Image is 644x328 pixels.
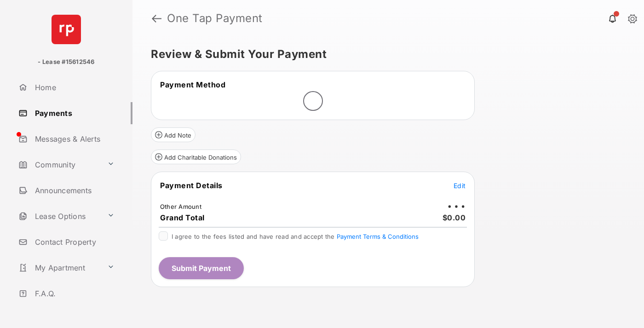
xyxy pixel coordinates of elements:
[160,80,225,89] span: Payment Method
[52,15,81,44] img: svg+xml;base64,PHN2ZyB4bWxucz0iaHR0cDovL3d3dy53My5vcmcvMjAwMC9zdmciIHdpZHRoPSI2NCIgaGVpZ2h0PSI2NC...
[454,182,466,190] span: Edit
[160,202,202,211] td: Other Amount
[15,128,132,150] a: Messages & Alerts
[159,257,244,279] button: Submit Payment
[160,181,223,190] span: Payment Details
[15,76,132,98] a: Home
[15,282,132,305] a: F.A.Q.
[15,102,132,124] a: Payments
[15,205,103,227] a: Lease Options
[160,213,205,222] span: Grand Total
[454,181,466,190] button: Edit
[172,233,419,240] span: I agree to the fees listed and have read and accept the
[151,49,618,60] h5: Review & Submit Your Payment
[151,127,195,142] button: Add Note
[38,58,94,67] p: - Lease #15612546
[443,213,466,222] span: $0.00
[151,150,241,164] button: Add Charitable Donations
[15,179,132,201] a: Announcements
[15,257,103,279] a: My Apartment
[15,231,132,253] a: Contact Property
[167,13,263,24] strong: One Tap Payment
[337,233,419,240] button: I agree to the fees listed and have read and accept the
[15,154,103,176] a: Community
